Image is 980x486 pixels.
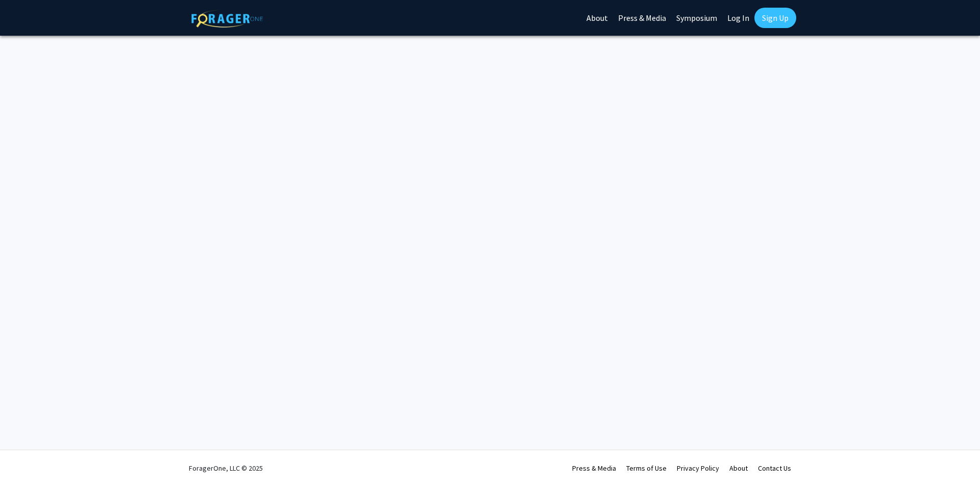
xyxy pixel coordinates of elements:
a: Press & Media [572,464,616,473]
a: Contact Us [758,464,791,473]
a: Sign Up [754,8,796,28]
img: ForagerOne Logo [191,10,263,28]
a: About [729,464,748,473]
a: Privacy Policy [677,464,719,473]
a: Terms of Use [626,464,667,473]
div: ForagerOne, LLC © 2025 [189,450,263,486]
